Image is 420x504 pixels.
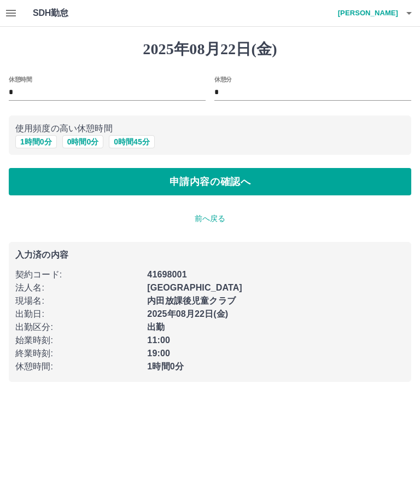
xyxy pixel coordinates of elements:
[62,135,104,148] button: 0時間0分
[147,283,242,292] b: [GEOGRAPHIC_DATA]
[147,270,186,279] b: 41698001
[15,251,405,259] p: 入力済の内容
[15,122,405,135] p: 使用頻度の高い休憩時間
[147,362,184,371] b: 1時間0分
[147,296,236,305] b: 内田放課後児童クラブ
[15,294,141,308] p: 現場名 :
[15,268,141,281] p: 契約コード :
[214,75,232,83] label: 休憩分
[15,347,141,360] p: 終業時刻 :
[15,308,141,321] p: 出勤日 :
[147,335,170,345] b: 11:00
[9,168,411,195] button: 申請内容の確認へ
[15,281,141,294] p: 法人名 :
[147,309,228,318] b: 2025年08月22日(金)
[147,349,170,358] b: 19:00
[9,213,411,224] p: 前へ戻る
[15,360,141,373] p: 休憩時間 :
[15,334,141,347] p: 始業時刻 :
[15,321,141,334] p: 出勤区分 :
[109,135,154,148] button: 0時間45分
[147,322,165,332] b: 出勤
[15,135,57,148] button: 1時間0分
[9,40,411,59] h1: 2025年08月22日(金)
[9,75,32,83] label: 休憩時間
